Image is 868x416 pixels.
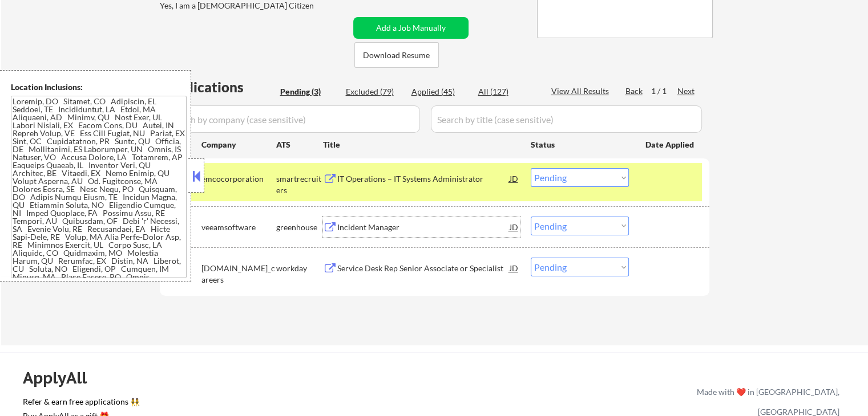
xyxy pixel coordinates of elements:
div: Title [323,139,520,150]
a: Refer & earn free applications 👯‍♀️ [23,398,458,410]
div: Excluded (79) [346,86,403,97]
div: Company [201,139,276,150]
div: JD [508,168,520,189]
div: JD [508,258,520,278]
div: 1 / 1 [651,85,677,97]
div: View All Results [551,85,612,97]
div: Applied (45) [411,86,469,97]
div: Service Desk Rep Senior Associate or Specialist [337,263,510,274]
div: ApplyAll [23,368,100,388]
div: workday [276,263,323,274]
div: All (127) [478,86,535,97]
div: Next [677,85,696,97]
div: Incident Manager [337,222,510,233]
div: Applications [163,80,276,94]
div: Status [531,134,629,154]
div: Date Applied [645,139,696,150]
div: greenhouse [276,222,323,233]
button: Download Resume [354,42,439,68]
div: Pending (3) [280,86,337,97]
div: [DOMAIN_NAME]_careers [201,263,276,285]
div: Back [625,85,644,97]
div: Location Inclusions: [11,81,187,93]
div: JD [508,217,520,237]
div: IT Operations – IT Systems Administrator [337,173,510,185]
div: ATS [276,139,323,150]
div: emcocorporation [201,173,276,185]
div: smartrecruiters [276,173,323,195]
button: Add a Job Manually [353,17,469,39]
input: Search by company (case sensitive) [163,105,420,133]
div: veeamsoftware [201,222,276,233]
input: Search by title (case sensitive) [431,105,702,133]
